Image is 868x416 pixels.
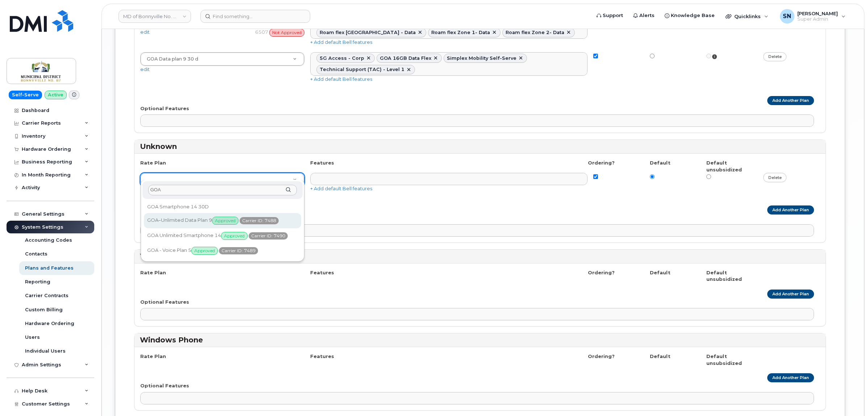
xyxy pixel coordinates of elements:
[145,201,300,212] div: GOA Smartphone 14 30D
[249,232,288,240] span: Carrier ID: 7490
[191,247,218,255] span: Approved
[145,229,300,243] div: GOA Unlimited Smartphone 14
[240,217,279,224] span: Carrier ID: 7488
[145,214,300,228] div: GOA–Unlimited Data Plan 9
[219,247,258,254] span: Carrier ID: 7489
[221,232,248,240] span: Approved
[145,244,300,258] div: GOA - Voice Plan 5
[212,217,238,225] span: Approved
